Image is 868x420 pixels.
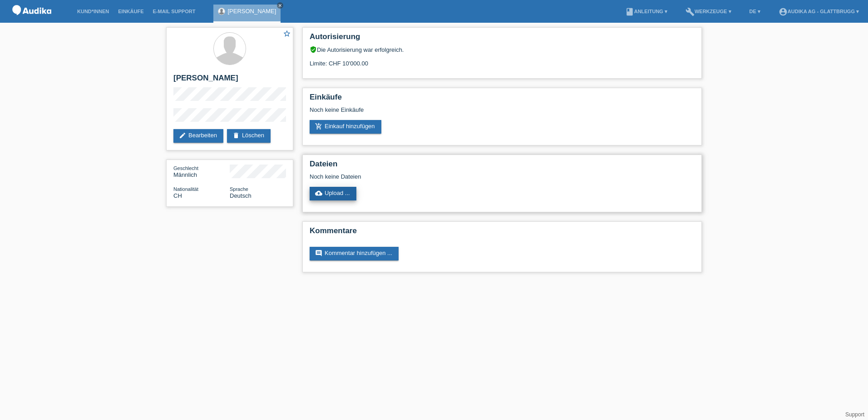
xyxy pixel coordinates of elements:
a: deleteLöschen [227,129,271,143]
a: star_border [283,30,291,39]
i: build [686,7,695,16]
h2: Einkäufe [310,93,695,106]
a: add_shopping_cartEinkauf hinzufügen [310,120,381,134]
a: POS — MF Group [9,18,54,25]
i: add_shopping_cart [315,123,322,130]
a: editBearbeiten [173,129,223,143]
span: Deutsch [230,192,252,199]
div: Die Autorisierung war erfolgreich. [310,46,695,53]
a: commentKommentar hinzufügen ... [310,247,399,260]
span: Sprache [230,186,248,192]
i: delete [232,132,240,139]
i: book [625,7,634,16]
i: cloud_upload [315,190,322,197]
h2: [PERSON_NAME] [173,74,286,87]
a: Support [845,411,864,418]
i: edit [179,132,186,139]
i: close [278,3,282,8]
a: account_circleAudika AG - Glattbrugg ▾ [774,9,863,14]
a: DE ▾ [745,9,765,14]
i: comment [315,250,322,257]
a: E-Mail Support [148,9,200,14]
a: bookAnleitung ▾ [621,9,672,14]
span: Nationalität [173,186,198,192]
div: Limite: CHF 10'000.00 [310,53,695,67]
span: Geschlecht [173,165,198,171]
h2: Autorisierung [310,32,695,46]
a: buildWerkzeuge ▾ [681,9,736,14]
h2: Kommentare [310,226,695,240]
div: Noch keine Dateien [310,173,587,180]
h2: Dateien [310,160,695,173]
a: Kund*innen [73,9,113,14]
a: Einkäufe [113,9,148,14]
div: Noch keine Einkäufe [310,106,695,120]
a: close [277,2,283,9]
i: star_border [283,30,291,38]
i: verified_user [310,46,317,53]
a: cloud_uploadUpload ... [310,187,356,200]
a: [PERSON_NAME] [227,8,276,15]
div: Männlich [173,165,230,178]
span: Schweiz [173,192,182,199]
i: account_circle [779,7,788,16]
